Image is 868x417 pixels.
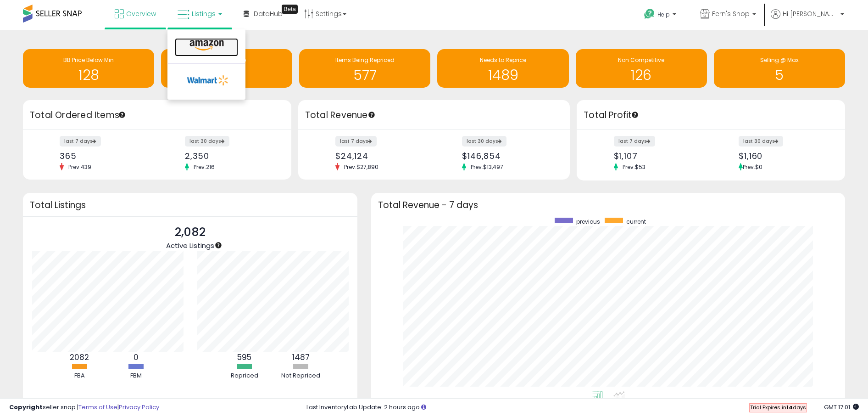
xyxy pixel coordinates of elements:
[9,403,43,411] strong: Copyright
[576,218,600,225] span: previous
[771,9,844,30] a: Hi [PERSON_NAME]
[282,5,298,14] div: Tooltip anchor
[466,163,508,171] span: Prev: $13,497
[644,8,655,20] i: Get Help
[60,136,101,147] label: last 7 days
[335,151,427,161] div: $24,124
[214,241,223,249] div: Tooltip anchor
[339,163,383,171] span: Prev: $27,890
[714,49,845,88] a: Selling @ Max 5
[185,136,229,147] label: last 30 days
[421,404,426,410] i: Click here to read more about un-synced listings.
[166,241,214,250] span: Active Listings
[442,68,564,83] h1: 1489
[783,9,838,18] span: Hi [PERSON_NAME]
[305,109,563,122] h3: Total Revenue
[437,49,568,88] a: Needs to Reprice 1489
[576,49,707,88] a: Non Competitive 126
[304,68,426,83] h1: 577
[614,136,655,147] label: last 7 days
[52,372,107,380] div: FBA
[126,9,156,18] span: Overview
[480,56,526,64] span: Needs to Reprice
[237,352,251,363] b: 595
[626,218,646,225] span: current
[28,68,150,83] h1: 128
[299,49,430,88] a: Items Being Repriced 577
[166,68,288,83] h1: 191
[30,202,351,208] h3: Total Listings
[208,56,246,64] span: Inventory Age
[119,403,159,411] a: Privacy Policy
[64,163,96,171] span: Prev: 439
[70,352,89,363] b: 2082
[189,163,219,171] span: Prev: 216
[618,163,650,171] span: Prev: $53
[743,163,762,171] span: Prev: $0
[712,9,750,18] span: Fern's Shop
[739,151,829,161] div: $1,160
[60,151,150,161] div: 365
[739,136,783,147] label: last 30 days
[378,202,838,208] h3: Total Revenue - 7 days
[78,403,117,411] a: Terms of Use
[192,9,216,18] span: Listings
[462,136,506,147] label: last 30 days
[631,111,639,119] div: Tooltip anchor
[108,372,163,380] div: FBM
[657,11,670,18] span: Help
[786,404,793,411] b: 14
[614,151,704,161] div: $1,107
[306,403,859,412] div: Last InventoryLab Update: 2 hours ago.
[718,68,840,83] h1: 5
[166,224,214,241] p: 2,082
[335,56,395,64] span: Items Being Repriced
[292,352,310,363] b: 1487
[335,136,377,147] label: last 7 days
[134,352,139,363] b: 0
[750,404,806,411] span: Trial Expires in days
[584,109,838,122] h3: Total Profit
[254,9,283,18] span: DataHub
[637,1,685,30] a: Help
[30,109,284,122] h3: Total Ordered Items
[23,49,154,88] a: BB Price Below Min 128
[618,56,664,64] span: Non Competitive
[63,56,114,64] span: BB Price Below Min
[462,151,554,161] div: $146,854
[9,403,159,412] div: seller snap | |
[367,111,376,119] div: Tooltip anchor
[185,151,275,161] div: 2,350
[161,49,292,88] a: Inventory Age 191
[217,372,272,380] div: Repriced
[118,111,126,119] div: Tooltip anchor
[824,403,859,411] span: 2025-09-12 17:01 GMT
[273,372,328,380] div: Not Repriced
[760,56,799,64] span: Selling @ Max
[580,68,702,83] h1: 126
